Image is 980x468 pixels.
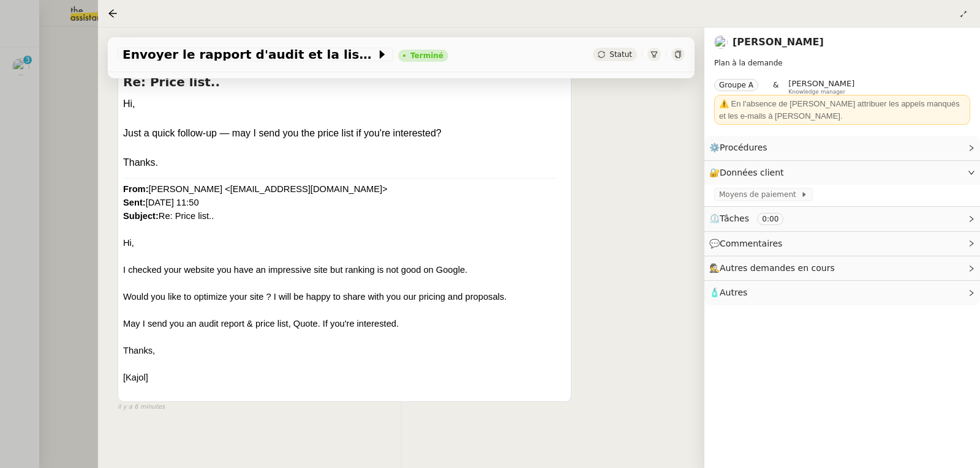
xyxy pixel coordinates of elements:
span: Autres demandes en cours [720,263,835,273]
h4: Re: Price list.. [123,73,566,91]
span: Tâches [720,214,749,223]
span: Données client [720,168,784,177]
div: [Kajol] [123,371,566,384]
span: Moyens de paiement [719,188,801,201]
span: 💬 [709,239,788,248]
span: Commentaires [720,239,782,248]
div: Hi, [123,236,566,250]
img: users%2FnSvcPnZyQ0RA1JfSOxSfyelNlJs1%2Favatar%2Fp1050537-640x427.jpg [714,35,728,49]
div: ⚙️Procédures [704,136,980,160]
span: Envoyer le rapport d'audit et la liste de prix [123,48,376,61]
span: Autres [720,288,747,297]
span: ⚙️ [709,141,773,155]
b: Sent: [123,198,146,207]
div: Would you like to optimize your site ? I will be happy to share with you our pricing and proposals. [123,290,566,303]
nz-tag: Groupe A [714,79,758,91]
nz-tag: 0:00 [757,213,783,225]
span: Plan à la demande [714,59,783,67]
div: 🕵️Autres demandes en cours [704,256,980,280]
app-user-label: Knowledge manager [788,79,854,95]
div: 🔐Données client [704,161,980,185]
span: ⏲️ [709,214,794,223]
div: Terminé [410,52,443,59]
span: [PERSON_NAME] [788,79,854,88]
span: 🕵️ [709,263,840,273]
div: Thanks, [123,344,566,357]
a: [PERSON_NAME] [733,36,824,48]
span: il y a 6 minutes [118,402,165,412]
div: Hi, [123,97,566,111]
div: I checked your website you have an impressive site but ranking is not good on Google. [123,263,566,277]
span: 🔐 [709,166,789,180]
span: Procédures [720,143,767,152]
b: Subject: [123,211,159,221]
span: Statut [609,50,632,59]
div: 🧴Autres [704,281,980,305]
div: ⏲️Tâches 0:00 [704,207,980,231]
span: 🧴 [709,288,747,297]
div: Just a quick follow-up — may I send you the price list if you're interested? [123,126,566,141]
span: & [773,79,778,95]
span: Knowledge manager [788,89,845,95]
div: ⚠️ En l'absence de [PERSON_NAME] attribuer les appels manqués et les e-mails à [PERSON_NAME]. [719,98,965,122]
div: Thanks. [123,155,566,170]
b: From: [123,184,149,194]
div: [PERSON_NAME] <[EMAIL_ADDRESS][DOMAIN_NAME]> [DATE] 11:50 Re: Price list.. [123,182,566,223]
div: May I send you an audit report & price list, Quote. If you're interested. [123,317,566,330]
div: 💬Commentaires [704,232,980,256]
